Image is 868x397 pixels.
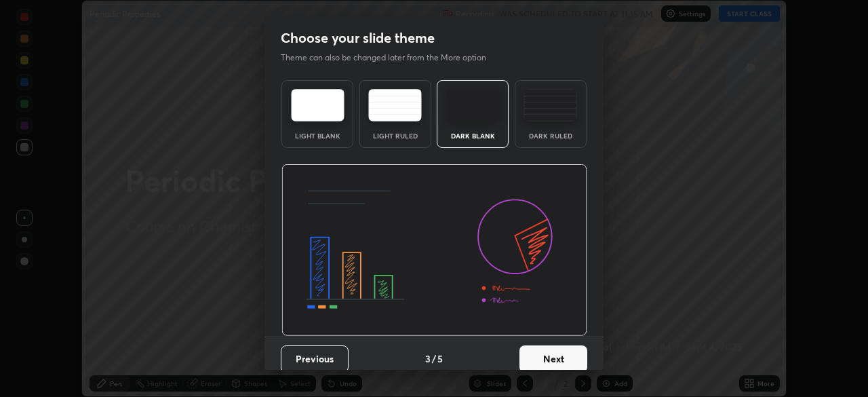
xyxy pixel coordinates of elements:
div: Dark Ruled [524,132,578,139]
h4: 3 [425,352,431,366]
img: darkRuledTheme.de295e13.svg [524,89,577,121]
p: Theme can also be changed later from the More option [281,52,500,64]
img: lightTheme.e5ed3b09.svg [291,89,344,121]
button: Next [519,345,587,373]
button: Previous [281,345,349,373]
img: darkThemeBanner.d06ce4a2.svg [281,164,587,337]
div: Light Blank [290,132,344,139]
img: lightRuledTheme.5fabf969.svg [368,89,422,121]
h4: / [432,352,436,366]
div: Light Ruled [368,132,422,139]
h2: Choose your slide theme [281,29,435,47]
h4: 5 [437,352,443,366]
div: Dark Blank [446,132,500,139]
img: darkTheme.f0cc69e5.svg [446,89,500,121]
